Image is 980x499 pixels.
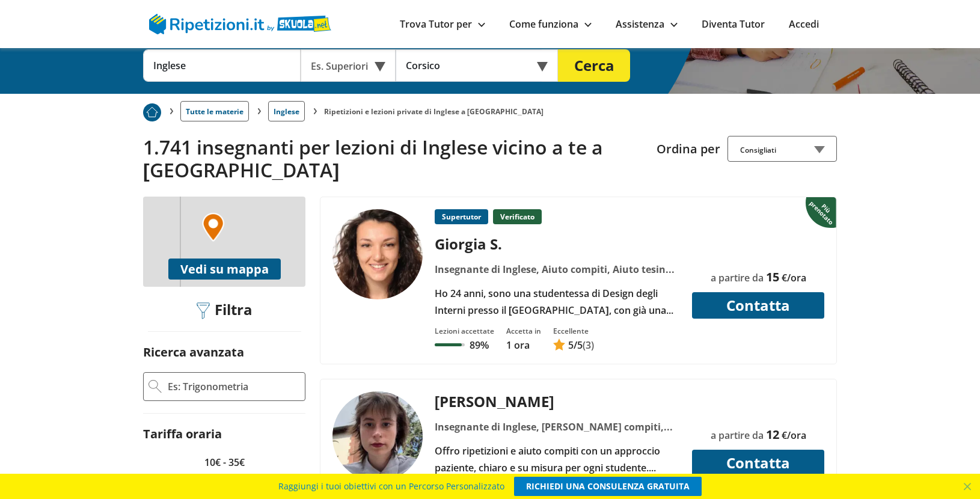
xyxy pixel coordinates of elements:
[509,17,592,31] a: Come funziona
[568,338,574,352] span: 5
[470,338,489,352] p: 89%
[692,292,824,319] button: Contatta
[435,209,488,224] p: Supertutor
[711,429,764,442] span: a partire da
[332,391,423,482] img: tutor a Corsico - Mihaela
[143,136,648,182] h2: 1.741 insegnanti per lezioni di Inglese vicino a te a [GEOGRAPHIC_DATA]
[143,426,222,442] label: Tariffa oraria
[766,269,779,285] span: 15
[430,391,685,411] div: [PERSON_NAME]
[143,49,301,82] input: Es. Matematica
[143,94,837,121] nav: breadcrumb d-none d-tablet-block
[493,209,542,224] p: Verificato
[332,209,423,299] img: tutor a corsico - Giorgia
[149,14,331,34] img: logo Skuola.net | Ripetizioni.it
[558,49,630,82] button: Cerca
[430,442,685,476] div: Offro ripetizioni e aiuto compiti con un approccio paziente, chiaro e su misura per ogni studente...
[506,338,541,352] p: 1 ora
[301,49,396,82] div: Es. Superiori
[143,454,305,471] p: 10€ - 35€
[192,301,257,320] div: Filtra
[278,477,504,496] span: Raggiungi i tuoi obiettivi con un Percorso Personalizzato
[167,378,300,396] input: Es: Trigonometria
[430,418,685,435] div: Insegnante di Inglese, [PERSON_NAME] compiti, Aiuto esame di terza media, [PERSON_NAME] prova inv...
[568,338,583,352] span: /5
[202,213,224,242] img: Marker
[711,271,764,284] span: a partire da
[430,261,685,278] div: Insegnante di Inglese, Aiuto compiti, Aiuto tesina, Algebra, Chimica, Disegno, Disegno artistico,...
[324,106,544,117] li: Ripetizioni e lezioni private di Inglese a [GEOGRAPHIC_DATA]
[553,326,594,336] div: Eccellente
[789,17,819,31] a: Accedi
[430,285,685,319] div: Ho 24 anni, sono una studentessa di Design degli Interni presso il [GEOGRAPHIC_DATA], con già una...
[766,426,779,442] span: 12
[143,344,244,360] label: Ricerca avanzata
[782,271,806,284] span: €/ora
[506,326,541,336] div: Accetta in
[168,259,281,280] button: Vedi su mappa
[197,302,210,319] img: Filtra filtri mobile
[514,477,702,496] a: RICHIEDI UNA CONSULENZA GRATUITA
[553,338,594,352] a: 5/5(3)
[149,380,162,393] img: Ricerca Avanzata
[727,136,837,162] div: Consigliati
[268,101,305,121] a: Inglese
[435,326,494,336] div: Lezioni accettate
[616,17,678,31] a: Assistenza
[583,338,594,352] span: (3)
[806,196,839,228] img: Piu prenotato
[657,141,720,157] label: Ordina per
[702,17,765,31] a: Diventa Tutor
[149,16,331,29] a: logo Skuola.net | Ripetizioni.it
[692,450,824,476] button: Contatta
[396,49,542,82] input: Es. Indirizzo o CAP
[180,101,249,121] a: Tutte le materie
[430,234,685,254] div: Giorgia S.
[782,429,806,442] span: €/ora
[400,17,485,31] a: Trova Tutor per
[143,103,161,121] img: Piu prenotato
